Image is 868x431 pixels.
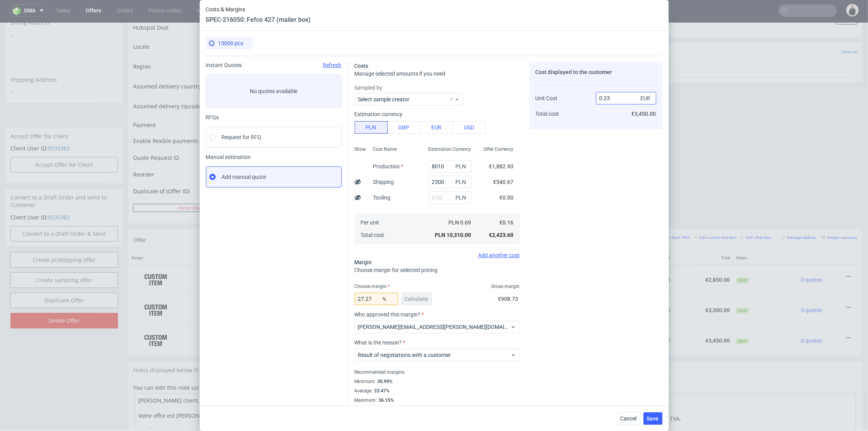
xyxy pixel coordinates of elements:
td: €0.57 [513,241,555,272]
input: 0.00 [355,293,398,305]
small: Add other item [740,212,771,217]
th: Net Total [555,229,614,242]
div: Shipping Address [6,48,123,65]
label: Who approved this margin? [355,311,520,318]
span: PLN 10,310.00 [435,232,471,238]
td: Duplicate of (Offer ID) [133,162,273,180]
th: Design [128,229,225,242]
div: Instant Quotes [206,62,342,68]
td: 15000 [471,302,513,333]
th: ID [225,229,272,242]
span: Margin [355,259,372,265]
td: Assumed delivery country [133,56,273,76]
span: Sent [736,285,749,291]
td: €0.00 [614,241,673,272]
small: Manage dielines [781,212,816,217]
span: SPEC- 215016 [342,277,371,283]
button: Single payment (default) [275,96,483,107]
button: PLN [355,121,388,134]
th: Dependencies [614,229,673,242]
span: €908.73 [498,296,518,302]
td: €0.23 [513,302,555,333]
span: Estimation Currency [429,146,471,152]
div: Accept Offer for Client [6,105,123,122]
label: Shipping [373,179,394,185]
span: Enveloppes d'expédition C5 [276,245,341,253]
label: No quotes available [206,74,342,108]
span: PLN 0.69 [449,219,471,226]
input: Delete Offer [11,290,118,306]
span: Cancel [620,416,637,421]
button: USD [453,121,486,134]
th: Status [733,229,773,242]
a: 9235382 [48,122,70,129]
td: €3,450.00 [555,302,614,333]
label: Tooling [373,194,391,201]
div: RFQs [206,114,342,120]
span: Source: [276,262,306,268]
small: Add PIM line item [603,212,639,217]
span: Offer [133,214,146,220]
th: Total [674,229,733,242]
div: Convert to a Draft Order and send to Customer [6,166,123,191]
td: €3,300.00 [555,272,614,302]
span: - [11,8,118,16]
span: 0 quotes [801,314,822,321]
td: Payment [133,95,273,113]
td: Assumed delivery zipcode [133,76,273,95]
a: View all [841,25,857,32]
span: Costs [355,63,369,69]
a: CBBB-4 [291,293,306,298]
img: ico-item-custom-a8f9c3db6a5631ce2f509e228e8b95abde266dc4376634de7b166047de09ff05.png [136,308,175,327]
small: Add custom line item [694,212,736,217]
img: ico-item-custom-a8f9c3db6a5631ce2f509e228e8b95abde266dc4376634de7b166047de09ff05.png [136,247,175,267]
span: €1,882.93 [489,163,514,170]
div: 33.47% [373,388,390,394]
small: Add line item from VMA [643,212,690,217]
div: Recommended margins [355,367,520,377]
span: Sent [736,315,749,321]
td: €0.00 [614,302,673,333]
header: SPEC-216050: Fefco 427 (mailer box) [206,16,311,24]
span: Request for RFQ [222,133,262,141]
div: Custom • Custom [276,306,467,330]
div: Maximum : [355,396,520,403]
span: Refresh [323,62,342,68]
button: EUR [420,121,453,134]
span: Result of negotiations with a customer [358,351,511,359]
span: [PERSON_NAME][EMAIL_ADDRESS][PERSON_NAME][DOMAIN_NAME] [358,323,511,331]
div: Custom • Custom [276,275,467,299]
span: Sent [736,254,749,261]
span: Cost Name [373,146,397,152]
span: €540.67 [494,179,514,185]
a: CBIS-1 [291,323,305,329]
td: Quote Request ID [133,128,273,147]
span: €3,450.00 [632,111,656,117]
td: €2,850.00 [674,241,733,272]
strong: 768292 [228,284,246,290]
span: 0 quotes [801,284,822,290]
span: Show [355,146,366,152]
span: PLN [454,161,470,172]
span: Per unit [361,219,380,226]
span: 0 quotes [801,254,822,260]
a: 9235382 [48,191,70,198]
input: Convert to a Draft Order & Send [11,203,118,219]
input: Type to create new task [509,42,856,55]
span: Total cost [536,111,559,117]
span: % [381,293,397,304]
label: Select sample creator [358,96,410,102]
label: Choose margin [355,284,390,289]
span: Costs & Margins [206,6,311,12]
a: Create prototyping offer [11,229,118,245]
td: Region [133,36,273,56]
span: Choose margin for selected pricing [355,267,438,273]
span: €2,423.60 [489,232,514,238]
td: Locale [133,16,273,36]
input: Save [441,181,483,189]
a: Duplicate Offer [11,270,118,285]
input: 0.00 [429,191,471,204]
span: Add manual quote [222,173,266,181]
td: Reorder [133,147,273,162]
td: €2,850.00 [555,241,614,272]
